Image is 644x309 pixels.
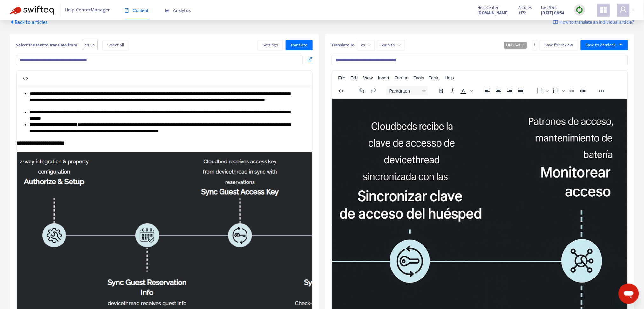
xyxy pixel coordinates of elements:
span: user [620,6,627,14]
span: Last Sync [541,4,558,11]
span: Analytics [165,8,191,13]
strong: [DATE] 06:54 [541,10,565,17]
span: Select All [107,42,124,49]
img: sync.dc5367851b00ba804db3.png [576,6,584,14]
span: Back to articles [10,18,48,27]
span: en-us [82,40,98,50]
span: caret-down [619,42,623,47]
button: Align center [493,86,504,95]
a: [DOMAIN_NAME] [478,9,509,17]
span: caret-left [10,19,15,24]
span: Help Center [478,4,499,11]
iframe: Botón para iniciar la ventana de mensajería [619,284,639,304]
span: Translate [291,42,308,49]
div: Bullet list [534,86,550,95]
span: Paragraph [389,88,420,93]
b: Translate To [332,41,355,49]
span: Format [395,75,409,80]
span: Articles [519,4,532,11]
span: Settings [263,42,278,49]
img: Swifteq [10,6,54,15]
strong: 3172 [519,10,526,17]
span: Save to Zendesk [586,42,616,49]
strong: [DOMAIN_NAME] [478,10,509,17]
span: es [361,40,371,50]
button: Translate [286,40,313,50]
button: Block Paragraph [387,86,428,95]
img: image-link [553,20,558,25]
span: Help [445,75,454,80]
button: Justify [515,86,526,95]
span: Spanish [381,40,401,50]
button: Align left [482,86,493,95]
span: File [338,75,346,80]
span: How to translate an individual article? [560,19,634,26]
b: Select the text to translate from [16,41,77,49]
div: Numbered list [550,86,566,95]
span: Tools [414,75,424,80]
button: Save for review [540,40,578,50]
button: Italic [447,86,458,95]
span: Edit [350,75,358,80]
button: Bold [436,86,447,95]
span: more [532,42,537,47]
button: Settings [258,40,283,50]
span: Help Center Manager [65,4,110,16]
button: Undo [357,86,368,95]
button: Save to Zendeskcaret-down [581,40,628,50]
button: Decrease indent [566,86,577,95]
button: Align right [504,86,515,95]
a: How to translate an individual article? [553,19,634,26]
span: Table [429,75,440,80]
button: Select All [102,40,129,50]
span: UNSAVED [506,43,525,47]
button: Increase indent [578,86,588,95]
button: Redo [368,86,379,95]
span: Insert [378,75,389,80]
span: View [363,75,373,80]
button: Reveal or hide additional toolbar items [596,86,607,95]
span: Save for review [545,42,573,49]
span: Content [125,8,148,13]
span: area-chart [165,8,169,13]
button: more [532,40,537,50]
span: appstore [600,6,607,14]
span: book [125,8,129,13]
div: Text color Black [458,86,474,95]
